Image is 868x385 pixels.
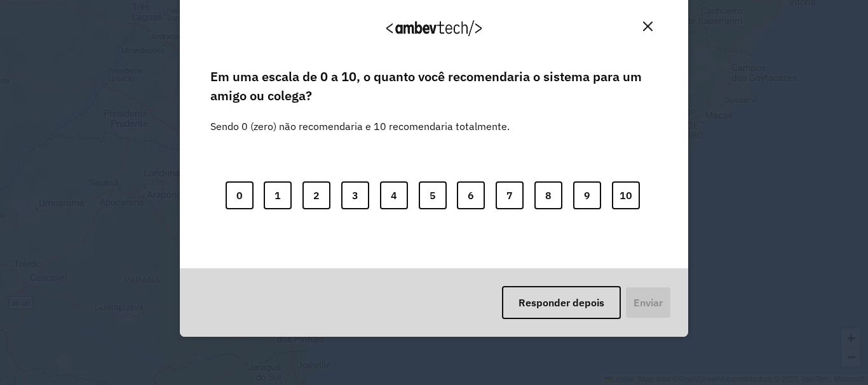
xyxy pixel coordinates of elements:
button: 8 [534,181,562,209]
button: Responder depois [502,286,621,319]
button: Close [638,16,658,36]
button: 5 [419,181,447,209]
label: Sendo 0 (zero) não recomendaria e 10 recomendaria totalmente. [210,103,510,134]
img: Close [643,22,653,31]
button: 3 [341,181,369,209]
button: 1 [264,181,292,209]
button: 2 [302,181,330,209]
button: 6 [457,181,485,209]
button: 7 [496,181,524,209]
button: 0 [226,181,254,209]
button: 10 [612,181,640,209]
img: Logo Ambevtech [386,20,482,36]
label: Em uma escala de 0 a 10, o quanto você recomendaria o sistema para um amigo ou colega? [210,67,658,106]
button: 4 [380,181,408,209]
button: 9 [573,181,601,209]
